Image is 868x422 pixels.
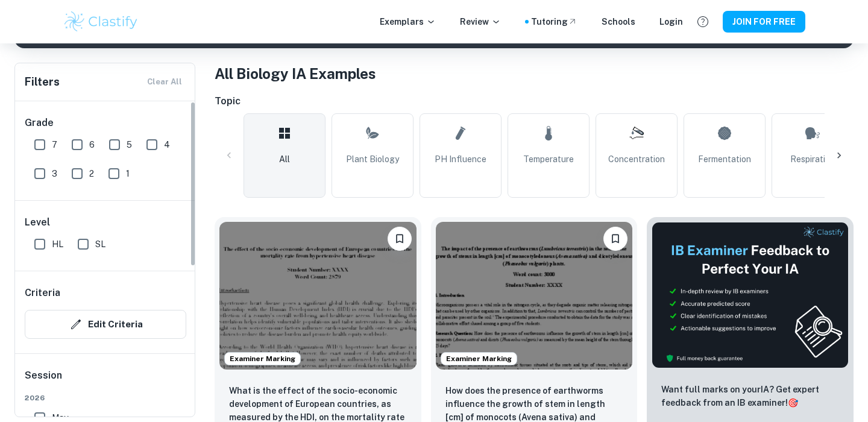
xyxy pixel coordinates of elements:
[388,227,412,251] button: Please log in to bookmark exemplars
[126,167,130,180] span: 1
[698,153,751,166] span: Fermentation
[346,153,399,166] span: Plant Biology
[127,138,132,151] span: 5
[52,238,63,251] span: HL
[603,227,627,251] button: Please log in to bookmark exemplars
[788,398,798,408] span: 🎯
[602,15,635,28] a: Schools
[164,138,170,151] span: 4
[215,63,854,84] h1: All Biology IA Examples
[25,310,186,339] button: Edit Criteria
[661,383,839,409] p: Want full marks on your IA ? Get expert feedback from an IB examiner!
[25,392,186,403] span: 2026
[52,167,57,180] span: 3
[723,11,805,33] button: JOIN FOR FREE
[693,11,713,32] button: Help and Feedback
[63,10,139,34] img: Clastify logo
[652,222,849,368] img: Thumbnail
[790,153,835,166] span: Respiration
[219,222,417,370] img: Biology IA example thumbnail: What is the effect of the socio-economic
[215,94,854,109] h6: Topic
[95,238,105,251] span: SL
[25,215,186,230] h6: Level
[659,15,683,28] a: Login
[25,116,186,130] h6: Grade
[25,74,60,90] h6: Filters
[523,153,574,166] span: Temperature
[89,167,94,180] span: 2
[380,15,436,28] p: Exemplars
[531,15,577,28] a: Tutoring
[52,138,57,151] span: 7
[436,222,633,370] img: Biology IA example thumbnail: How does the presence of earthworms infl
[279,153,290,166] span: All
[25,286,60,300] h6: Criteria
[435,153,486,166] span: pH Influence
[89,138,95,151] span: 6
[225,353,300,364] span: Examiner Marking
[441,353,517,364] span: Examiner Marking
[25,368,186,392] h6: Session
[608,153,665,166] span: Concentration
[460,15,501,28] p: Review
